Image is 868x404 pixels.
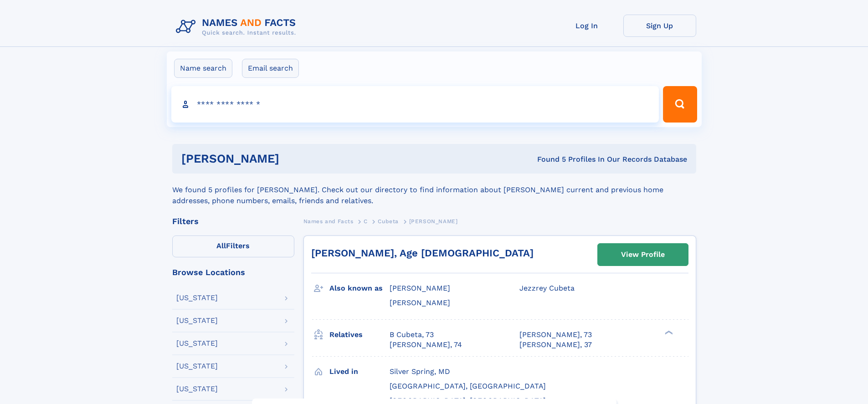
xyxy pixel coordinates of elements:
[242,59,299,78] label: Email search
[390,340,462,350] a: [PERSON_NAME], 74
[519,340,592,350] a: [PERSON_NAME], 37
[364,215,368,227] a: C
[663,86,697,123] button: Search Button
[303,215,354,227] a: Names and Facts
[172,235,294,257] label: Filters
[390,298,450,307] span: [PERSON_NAME]
[329,364,390,379] h3: Lived in
[176,385,218,393] div: [US_STATE]
[174,59,232,78] label: Name search
[176,340,218,347] div: [US_STATE]
[171,86,659,123] input: search input
[172,268,294,276] div: Browse Locations
[390,382,546,390] span: [GEOGRAPHIC_DATA], [GEOGRAPHIC_DATA]
[172,174,696,206] div: We found 5 profiles for [PERSON_NAME]. Check out our directory to find information about [PERSON_...
[408,154,687,164] div: Found 5 Profiles In Our Records Database
[390,284,450,292] span: [PERSON_NAME]
[172,15,303,39] img: Logo Names and Facts
[663,329,673,335] div: ❯
[519,284,575,292] span: Jezzrey Cubeta
[621,244,665,265] div: View Profile
[329,281,390,296] h3: Also known as
[176,363,218,370] div: [US_STATE]
[176,294,218,302] div: [US_STATE]
[311,247,534,259] a: [PERSON_NAME], Age [DEMOGRAPHIC_DATA]
[181,153,408,164] h1: [PERSON_NAME]
[409,218,458,225] span: [PERSON_NAME]
[378,215,399,227] a: Cubeta
[172,217,294,225] div: Filters
[176,317,218,324] div: [US_STATE]
[378,218,399,225] span: Cubeta
[598,244,688,266] a: View Profile
[623,15,696,37] a: Sign Up
[390,367,450,376] span: Silver Spring, MD
[329,327,390,343] h3: Relatives
[216,241,226,250] span: All
[550,15,623,37] a: Log In
[519,330,592,340] a: [PERSON_NAME], 73
[390,330,434,340] a: B Cubeta, 73
[364,218,368,225] span: C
